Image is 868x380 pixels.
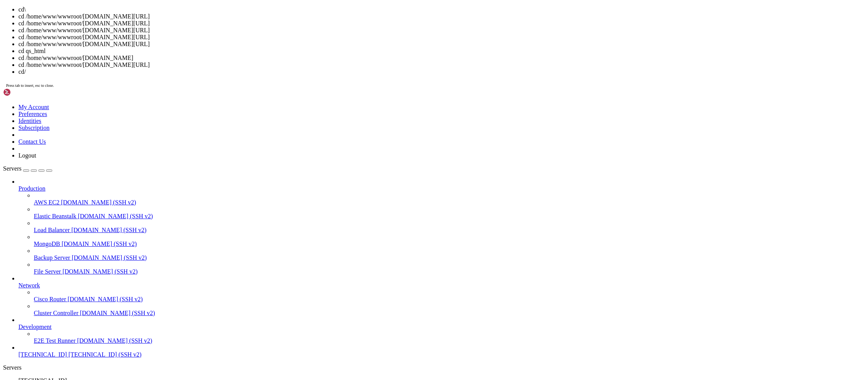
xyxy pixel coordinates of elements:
a: Logout [18,152,36,159]
span: Backup Server [34,254,70,261]
x-row: kernel:[Hardware Error]: Corrected error, no action required. [3,29,768,36]
li: AWS EC2 [DOMAIN_NAME] (SSH v2) [34,192,865,206]
li: MongoDB [DOMAIN_NAME] (SSH v2) [34,234,865,247]
span: [DOMAIN_NAME] (SSH v2) [80,310,155,316]
x-row: ^C [3,134,768,140]
x-row: Message from syslogd@104-250-130-146 at [DATE] 07:50:35 ... [3,101,768,108]
a: Load Balancer [DOMAIN_NAME] (SSH v2) [34,227,865,234]
img: Shellngn [3,88,47,96]
x-row: [root@104-250-130-146 ~]# cd /home/www/wwwroot/[DOMAIN_NAME][URL] [3,238,768,245]
x-row: [root@104-250-130-146 qs_html]# cd\ [3,225,768,232]
span: [DOMAIN_NAME] (SSH v2) [72,254,147,261]
x-row: Message from syslogd@104-250-130-146 at [DATE] 07:50:35 ... [3,81,768,88]
span: [DOMAIN_NAME] (SSH v2) [68,296,143,302]
li: Production [18,178,865,275]
span: [DOMAIN_NAME] (SSH v2) [77,337,152,344]
li: cd /home/www/wwwroot/[DOMAIN_NAME] [18,55,865,61]
li: Network [18,275,865,317]
x-row: ln -s /home/www/wwwroot/[DOMAIN_NAME][URL] linju [3,173,768,179]
a: Preferences [18,111,47,117]
x-row: > [3,317,768,323]
span: Development [18,324,51,330]
li: Cluster Controller [DOMAIN_NAME] (SSH v2) [34,303,865,317]
span: [TECHNICAL_ID] (SSH v2) [68,351,141,358]
a: Cluster Controller [DOMAIN_NAME] (SSH v2) [34,310,865,317]
x-row: [root@104-250-130-146 qs_html]# cd\ [3,140,768,147]
x-row: ln -s /home/www/wwwroot/[DOMAIN_NAME][URL] tag [3,186,768,192]
li: Load Balancer [DOMAIN_NAME] (SSH v2) [34,220,865,234]
span: [DOMAIN_NAME] (SSH v2) [71,227,147,233]
a: Subscription [18,124,50,131]
li: cd qs_html [18,48,865,55]
a: Contact Us [18,138,46,145]
span: Load Balancer [34,227,70,233]
x-row: kernel:[Hardware Error]: Unified Memory Controller Ext. Error Code: 0 [3,108,768,114]
a: [TECHNICAL_ID] [TECHNICAL_ID] (SSH v2) [18,351,865,358]
a: Backup Server [DOMAIN_NAME] (SSH v2) [34,254,865,261]
a: My Account [18,104,49,110]
div: (28, 49) [94,323,97,330]
li: Cisco Router [DOMAIN_NAME] (SSH v2) [34,289,865,303]
span: AWS EC2 [34,199,60,206]
a: File Server [DOMAIN_NAME] (SSH v2) [34,268,865,275]
span: Network [18,282,40,289]
x-row: kernel:[Hardware Error]: CPU:0 (17:31:0) MC18_STATUS[Over|CE|MiscV|AddrV|-|-|SyndV|CECC|-|-|-]: 0... [3,49,768,55]
x-row: Message from syslogd@104-250-130-146 at [DATE] 07:50:35 ... [3,23,768,29]
x-row: > [3,147,768,153]
a: E2E Test Runner [DOMAIN_NAME] (SSH v2) [34,337,865,344]
a: Servers [3,165,52,172]
div: Servers [3,364,865,371]
x-row: ln -s /home/www/wwwroot/[DOMAIN_NAME][URL] tag_id [3,199,768,206]
a: Elastic Beanstalk [DOMAIN_NAME] (SSH v2) [34,213,865,220]
span: MongoDB [34,241,60,247]
li: Backup Server [DOMAIN_NAME] (SSH v2) [34,247,865,261]
x-row: ln -s /home/www/wwwroot/[DOMAIN_NAME][URL] tag_id [3,284,768,290]
li: cd /home/www/wwwroot/[DOMAIN_NAME][URL] [18,61,865,68]
span: [DOMAIN_NAME] (SSH v2) [61,241,137,247]
a: Network [18,282,865,289]
x-row: ln -s /www/wwwroot/jieqi/files/article/txt qs_txt [3,3,768,10]
li: cd/ [18,68,865,75]
li: Development [18,317,865,344]
x-row: Message from syslogd@104-250-130-146 at [DATE] 07:50:35 ... [3,62,768,68]
x-row: [root@104-250-130-146 qs_html]# ln -s /www/wwwroot/jieqi/files/article/image img [3,160,768,166]
span: Cluster Controller [34,310,78,316]
span: [DOMAIN_NAME] (SSH v2) [78,213,153,219]
a: Cisco Router [DOMAIN_NAME] (SSH v2) [34,296,865,303]
x-row: kernel:[Hardware Error]: IPID: 0x0000009600150f00, Syndrome: 0xbd3f80000a800200 [3,88,768,95]
x-row: ln -s /www/wwwroot/jieqi/files/article/txt qs_txt [3,212,768,219]
span: [DOMAIN_NAME] (SSH v2) [61,199,136,206]
span: Servers [3,165,22,172]
span: [DOMAIN_NAME] (SSH v2) [63,268,138,275]
x-row: [root@104-250-130-146 qs_html]# ln -s /www/wwwroot/jieqi/files/article/image img [3,245,768,251]
span: Press tab to insert, esc to close. [6,83,54,88]
x-row: ln -s /www/wwwroot/jieqi/files/article/txt qs_txt [3,297,768,304]
li: cd /home/www/wwwroot/[DOMAIN_NAME][URL] [18,20,865,27]
x-row: [root@104-250-130-146 ~]# cd /home/www/wwwroot/[DOMAIN_NAME][URL] [3,153,768,160]
span: Elastic Beanstalk [34,213,76,219]
a: Development [18,324,865,330]
li: [TECHNICAL_ID] [TECHNICAL_ID] (SSH v2) [18,344,865,358]
li: Elastic Beanstalk [DOMAIN_NAME] (SSH v2) [34,206,865,220]
x-row: > [3,232,768,238]
x-row: Message from syslogd@104-250-130-146 at [DATE] 07:50:35 ... [3,42,768,49]
x-row: [root@104-250-130-146 qs_html]# [3,16,768,23]
x-row: kernel:[Hardware Error]: cache level: L3/GEN, [GEOGRAPHIC_DATA]: GEN, mem-tx: RD [3,127,768,134]
span: File Server [34,268,61,275]
li: cd /home/www/wwwroot/[DOMAIN_NAME][URL] [18,41,865,48]
x-row: Message from syslogd@104-250-130-146 at [DATE] 07:50:35 ... [3,121,768,127]
li: cd /home/www/wwwroot/[DOMAIN_NAME][URL] [18,13,865,20]
x-row: [root@104-250-130-146 qs_html]# cd\ [3,310,768,317]
a: Identities [18,118,41,124]
li: cd /home/www/wwwroot/[DOMAIN_NAME][URL] [18,34,865,41]
span: [TECHNICAL_ID] [18,351,67,358]
span: Cisco Router [34,296,66,302]
x-row: ln -s /home/www/wwwroot/[DOMAIN_NAME][URL] linju [3,258,768,264]
span: E2E Test Runner [34,337,76,344]
li: cd /home/www/wwwroot/[DOMAIN_NAME][URL] [18,27,865,34]
x-row: ln -s /home/www/wwwroot/[DOMAIN_NAME][URL] tag [3,271,768,277]
x-row: kernel:[Hardware Error]: Error Addr: 0x000000073ba1be40 [3,68,768,75]
a: Production [18,185,865,192]
a: AWS EC2 [DOMAIN_NAME] (SSH v2) [34,199,865,206]
li: File Server [DOMAIN_NAME] (SSH v2) [34,261,865,275]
